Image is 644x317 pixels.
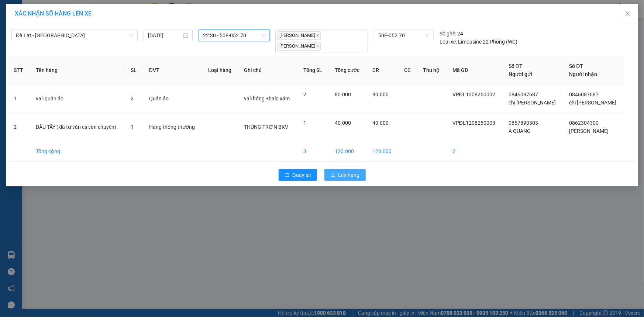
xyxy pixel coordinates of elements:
span: Đà Lạt - Sài Gòn [16,30,133,41]
span: A QUANG [509,128,531,134]
span: chị [PERSON_NAME] [509,100,556,106]
span: Loại xe: [440,38,457,46]
span: 40.000 [335,120,351,126]
span: VPĐL1208250003 [452,120,495,126]
span: [PERSON_NAME] [569,128,609,134]
button: uploadLên hàng [324,169,366,181]
button: Close [617,4,638,24]
span: 50F-052.70 [378,30,429,41]
td: DÂU TÂY ( đã tư vấn cs vân chuyển) [30,113,125,141]
td: 120.000 [329,141,366,162]
th: Tên hàng [30,56,125,85]
span: Số ĐT [509,63,523,69]
div: 24 [440,30,463,38]
th: Tổng SL [297,56,329,85]
th: Tổng cước [329,56,366,85]
input: 12/08/2025 [148,31,182,39]
th: STT [8,56,30,85]
span: 0862304300 [569,120,599,126]
span: XÁC NHẬN SỐ HÀNG LÊN XE [15,10,92,17]
td: vali quần áo [30,85,125,113]
td: 3 [297,141,329,162]
th: ĐVT [143,56,202,85]
span: close [316,44,320,48]
span: VPĐL1208250002 [452,92,495,97]
span: 40.000 [372,120,389,126]
td: 2 [447,141,503,162]
td: Quần áo [143,85,202,113]
th: CC [398,56,417,85]
span: Số ĐT [569,63,583,69]
span: Số ghế: [440,30,456,38]
span: [PERSON_NAME] [277,31,321,40]
span: Người nhận [569,71,597,77]
span: 0846087687 [569,92,599,97]
th: CR [366,56,398,85]
div: Limousine 22 Phòng (WC) [440,38,517,46]
span: 1 [303,120,306,126]
span: close [625,11,631,17]
th: Loại hàng [202,56,238,85]
span: THÙNG TRƠN BKV [244,124,289,130]
span: [PERSON_NAME] [277,42,321,51]
span: vali hồng +balo xám [244,96,290,101]
span: 2 [303,92,306,97]
span: 1 [131,124,134,130]
td: Tổng cộng [30,141,125,162]
th: SL [125,56,143,85]
th: Thu hộ [417,56,447,85]
span: Quay lại [293,171,311,179]
button: rollbackQuay lại [279,169,317,181]
span: 0846087687 [509,92,538,97]
span: Lên hàng [338,171,360,179]
span: chị [PERSON_NAME] [569,100,617,106]
th: Ghi chú [238,56,297,85]
span: 22:30 - 50F-052.70 [203,30,265,41]
span: 80.000 [335,92,351,97]
span: 2 [131,96,134,101]
span: 80.000 [372,92,389,97]
th: Mã GD [447,56,503,85]
span: close [316,34,320,37]
span: 0867890303 [509,120,538,126]
td: 120.000 [366,141,398,162]
td: 2 [8,113,30,141]
span: Người gửi [509,71,532,77]
td: Hàng thông thường [143,113,202,141]
span: rollback [285,172,290,178]
span: upload [330,172,335,178]
td: 1 [8,85,30,113]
